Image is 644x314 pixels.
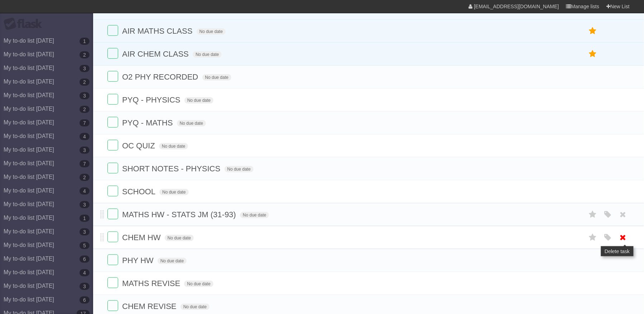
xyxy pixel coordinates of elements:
b: 2 [80,174,90,181]
b: 4 [80,133,90,140]
label: Done [107,94,118,105]
label: Done [107,254,118,265]
span: No due date [202,74,231,81]
span: No due date [158,258,187,264]
b: 7 [80,160,90,167]
b: 3 [80,92,90,99]
span: PYQ - PHYSICS [122,95,182,104]
label: Done [107,209,118,219]
span: No due date [184,97,213,104]
span: No due date [193,51,222,58]
span: AIR MATHS CLASS [122,27,194,35]
span: PHY HW [122,256,155,265]
label: Star task [586,209,600,220]
span: CHEM REVISE [122,302,178,311]
b: 6 [80,296,90,304]
span: SCHOOL [122,187,157,196]
span: No due date [181,304,210,310]
b: 3 [80,65,90,72]
b: 1 [80,215,90,222]
b: 1 [80,38,90,45]
span: No due date [225,166,254,172]
span: OC QUIZ [122,141,157,150]
span: No due date [240,212,269,218]
b: 3 [80,228,90,235]
label: Done [107,48,118,59]
b: 2 [80,106,90,113]
span: CHEM HW [122,233,163,242]
label: Star task [586,25,600,37]
label: Done [107,140,118,151]
b: 3 [80,201,90,208]
b: 3 [80,147,90,154]
span: No due date [197,28,226,35]
div: Flask [4,18,47,30]
label: Star task [586,48,600,60]
span: SHORT NOTES - PHYSICS [122,164,222,173]
span: PYQ - MATHS [122,118,174,127]
span: MATHS HW - STATS JM (31-93) [122,210,238,219]
span: No due date [159,189,188,195]
span: O2 PHY RECORDED [122,72,200,81]
label: Done [107,186,118,196]
span: No due date [159,143,188,149]
span: AIR CHEM CLASS [122,49,191,58]
label: Star task [586,232,600,243]
b: 6 [80,256,90,263]
label: Done [107,163,118,173]
b: 5 [80,242,90,249]
label: Done [107,300,118,311]
span: No due date [177,120,206,127]
label: Done [107,277,118,288]
b: 7 [80,119,90,127]
label: Done [107,25,118,36]
span: No due date [165,235,194,241]
span: MATHS REVISE [122,279,182,288]
label: Done [107,232,118,242]
b: 4 [80,269,90,276]
label: Done [107,71,118,82]
b: 4 [80,187,90,195]
b: 2 [80,78,90,86]
b: 2 [80,51,90,58]
span: No due date [184,281,213,287]
b: 3 [80,283,90,290]
label: Done [107,117,118,128]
